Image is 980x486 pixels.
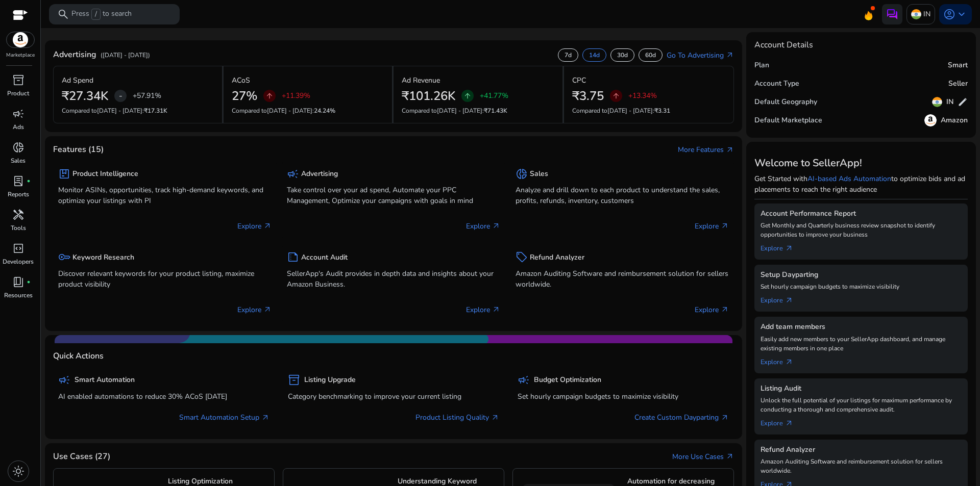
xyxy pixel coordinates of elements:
[12,209,24,221] span: handyman
[232,106,384,115] p: Compared to :
[402,75,440,86] p: Ad Revenue
[955,8,968,20] span: keyboard_arrow_down
[492,222,500,230] span: arrow_outward
[58,168,70,180] span: package
[480,92,508,99] p: +41.77%
[304,376,356,385] h5: Listing Upgrade
[645,51,656,59] p: 60d
[72,253,134,262] h5: Keyword Research
[516,251,528,263] span: sell
[287,168,299,180] span: campaign
[57,8,69,20] span: search
[484,107,507,115] span: ₹71.43K
[754,98,817,107] h5: Default Geography
[314,107,335,115] span: 24.24%
[133,92,161,99] p: +57.91%
[13,122,24,132] p: Ads
[97,107,142,115] span: [DATE] - [DATE]
[516,185,729,206] p: Analyze and drill down to each product to understand the sales, profits, refunds, inventory, cust...
[491,414,499,422] span: arrow_outward
[754,61,769,70] h5: Plan
[518,374,530,386] span: campaign
[466,304,500,315] p: Explore
[4,291,33,300] p: Resources
[617,51,628,59] p: 30d
[695,304,729,315] p: Explore
[761,457,962,475] p: Amazon Auditing Software and reimbursement solution for sellers worldwide.
[785,296,793,304] span: arrow_outward
[678,144,734,155] a: More Featuresarrow_outward
[11,223,26,233] p: Tools
[754,157,968,169] h3: Welcome to SellerApp!
[27,280,31,284] span: fiber_manual_record
[518,391,729,402] p: Set hourly campaign budgets to maximize visibility
[265,92,274,100] span: arrow_upward
[761,239,801,253] a: Explorearrow_outward
[287,251,299,263] span: summarize
[572,106,726,115] p: Compared to :
[267,107,312,115] span: [DATE] - [DATE]
[179,412,269,423] a: Smart Automation Setup
[288,391,499,402] p: Category benchmarking to improve your current listing
[7,32,34,47] img: amazon.svg
[27,179,31,183] span: fiber_manual_record
[726,452,734,461] span: arrow_outward
[3,257,34,266] p: Developers
[288,374,300,386] span: inventory_2
[589,51,600,59] p: 14d
[232,89,257,104] h2: 27%
[754,40,813,50] h4: Account Details
[62,75,93,86] p: Ad Spend
[282,92,310,99] p: +11.39%
[261,414,269,422] span: arrow_outward
[237,221,272,232] p: Explore
[402,89,455,104] h2: ₹101.26K
[53,351,104,361] h4: Quick Actions
[287,268,500,290] p: SellerApp's Audit provides in depth data and insights about your Amazon Business.
[301,170,338,178] h5: Advertising
[58,391,269,402] p: AI enabled automations to reduce 30% ACoS [DATE]
[761,335,962,353] p: Easily add new members to your SellerApp dashboard, and manage existing members in one place
[672,451,734,462] a: More Use Casesarrow_outward
[761,221,962,239] p: Get Monthly and Quarterly business review snapshot to identify opportunities to improve your busi...
[58,185,272,206] p: Monitor ASINs, opportunities, track high-demand keywords, and optimize your listings with PI
[572,75,586,86] p: CPC
[923,5,930,23] p: IN
[437,107,482,115] span: [DATE] - [DATE]
[6,52,35,59] p: Marketplace
[948,61,968,70] h5: Smart
[402,106,554,115] p: Compared to :
[12,242,24,254] span: code_blocks
[721,305,729,314] span: arrow_outward
[62,106,214,115] p: Compared to :
[946,98,953,107] h5: IN
[463,92,472,100] span: arrow_upward
[516,268,729,290] p: Amazon Auditing Software and reimbursement solution for sellers worldwide.
[924,114,937,126] img: amazon.svg
[607,107,653,115] span: [DATE] - [DATE]
[8,190,29,199] p: Reports
[58,268,272,290] p: Discover relevant keywords for your product listing, maximize product visibility
[12,141,24,154] span: donut_small
[232,75,250,86] p: ACoS
[941,116,968,125] h5: Amazon
[761,323,962,331] h5: Add team members
[948,80,968,88] h5: Seller
[11,156,26,165] p: Sales
[534,376,601,385] h5: Budget Optimization
[761,396,962,414] p: Unlock the full potential of your listings for maximum performance by conducting a thorough and c...
[516,168,528,180] span: donut_small
[71,9,132,20] p: Press to search
[53,50,96,60] h4: Advertising
[726,146,734,154] span: arrow_outward
[565,51,572,59] p: 7d
[415,412,499,423] a: Product Listing Quality
[263,222,272,230] span: arrow_outward
[785,358,793,366] span: arrow_outward
[634,412,729,423] a: Create Custom Dayparting
[530,170,548,178] h5: Sales
[612,92,620,100] span: arrow_upward
[58,251,70,263] span: key
[761,210,962,218] h5: Account Performance Report
[754,116,822,125] h5: Default Marketplace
